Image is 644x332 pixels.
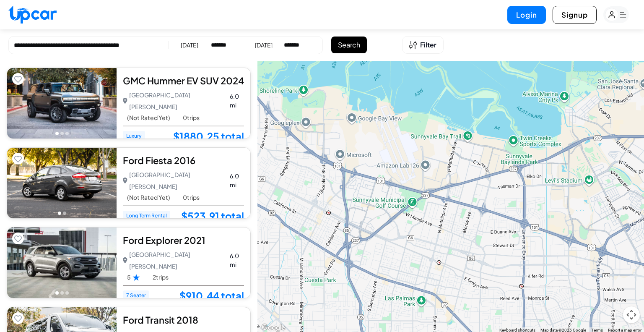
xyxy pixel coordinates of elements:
a: $910.44 total [179,290,244,301]
span: Filter [420,40,436,50]
span: 6.0 mi [230,172,244,189]
div: Ford Transit 2018 [123,314,244,326]
span: Luxury [123,131,145,141]
img: Star Rating [132,274,140,281]
span: 0 trips [183,194,200,201]
button: Map camera controls [623,306,640,323]
img: Car Image [7,68,117,139]
p: [GEOGRAPHIC_DATA][PERSON_NAME] [123,248,221,272]
div: [DATE] [255,41,273,49]
button: Go to photo 3 [65,132,69,135]
button: Go to photo 1 [58,212,61,215]
span: 0 trips [183,114,200,121]
span: 5 [127,274,140,281]
button: Signup [553,6,597,24]
div: [DATE] [181,41,198,49]
div: Ford Explorer 2021 [123,234,244,246]
span: (Not Rated Yet) [127,114,170,121]
a: $1880.25 total [173,131,244,141]
span: 2 trips [153,274,169,281]
button: Go to photo 2 [60,132,64,135]
button: Add to favorites [12,73,24,85]
p: [GEOGRAPHIC_DATA][PERSON_NAME] [123,89,221,112]
button: Go to photo 1 [55,291,59,295]
span: 7 Seater [123,290,149,301]
span: Long Term Rental [123,211,170,221]
img: Car Image [7,227,117,298]
a: $523.91 total [181,210,244,221]
button: Go to photo 2 [63,212,66,215]
span: 6.0 mi [230,251,244,269]
img: Upcar Logo [8,5,57,24]
button: Open filters [402,36,444,54]
button: Add to favorites [12,153,24,165]
button: Search [331,37,367,53]
button: Add to favorites [12,233,24,244]
button: Go to photo 1 [55,132,59,135]
span: (Not Rated Yet) [127,194,170,201]
div: Ford Fiesta 2016 [123,154,244,167]
span: 6.0 mi [230,92,244,110]
button: Login [507,6,546,24]
p: [GEOGRAPHIC_DATA][PERSON_NAME] [123,169,221,192]
button: Go to photo 2 [60,291,64,295]
div: GMC Hummer EV SUV 2024 [123,74,244,87]
img: Car Image [7,148,117,218]
button: Go to photo 3 [65,291,69,295]
button: Add to favorites [12,312,24,324]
